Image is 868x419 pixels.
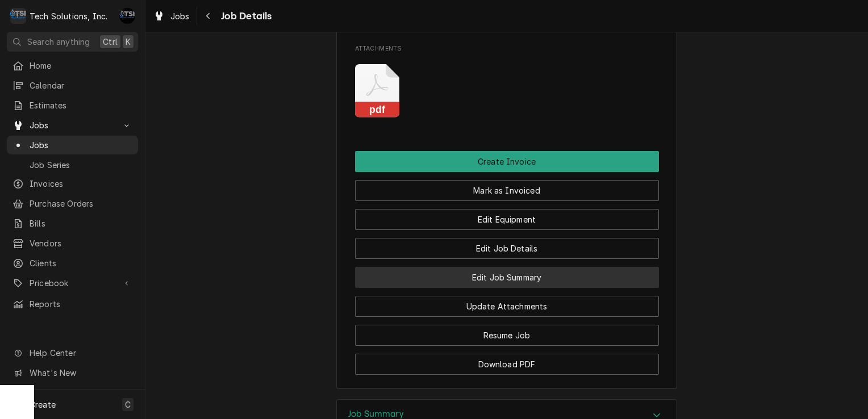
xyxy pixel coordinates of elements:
span: Attachments [355,56,659,127]
span: Vendors [30,237,132,249]
button: Mark as Invoiced [355,180,659,201]
div: Tech Solutions, Inc. [30,10,107,22]
button: Edit Equipment [355,209,659,230]
span: Search anything [27,36,90,48]
a: Clients [7,254,138,273]
span: Job Details [218,9,272,24]
span: K [126,36,131,48]
a: Invoices [7,174,138,193]
a: Go to Pricebook [7,274,138,292]
div: Button Group Row [355,230,659,259]
a: Estimates [7,96,138,115]
button: pdf [355,64,400,118]
div: Austin Fox's Avatar [119,8,135,24]
span: Jobs [30,119,115,131]
button: Edit Job Summary [355,267,659,288]
span: C [125,399,131,410]
span: Create [30,400,56,409]
div: Button Group Row [355,172,659,201]
button: Download PDF [355,354,659,375]
a: Jobs [7,136,138,154]
span: Ctrl [103,36,118,48]
div: T [10,8,26,24]
span: Help Center [30,347,131,359]
div: Button Group Row [355,288,659,317]
a: Vendors [7,234,138,253]
a: Home [7,56,138,75]
div: Button Group Row [355,201,659,230]
a: Go to Help Center [7,343,138,362]
span: Estimates [30,99,132,111]
span: Job Series [30,159,132,171]
a: Bills [7,214,138,233]
div: Tech Solutions, Inc.'s Avatar [10,8,26,24]
button: Update Attachments [355,296,659,317]
span: Purchase Orders [30,198,132,209]
span: Pricebook [30,277,115,289]
span: Jobs [170,10,190,22]
div: Button Group Row [355,346,659,375]
div: AF [119,8,135,24]
a: Purchase Orders [7,194,138,213]
a: Reports [7,295,138,313]
span: Attachments [355,44,659,53]
span: Home [30,60,132,72]
a: Job Series [7,156,138,174]
a: Jobs [149,7,194,26]
button: Navigate back [199,7,218,25]
div: Button Group [355,151,659,375]
a: Calendar [7,76,138,95]
button: Edit Job Details [355,238,659,259]
div: Button Group Row [355,259,659,288]
button: Resume Job [355,325,659,346]
div: Button Group Row [355,151,659,172]
span: Invoices [30,178,132,190]
span: Jobs [30,139,132,151]
div: Attachments [355,44,659,127]
span: What's New [30,367,131,379]
span: Clients [30,257,132,269]
span: Calendar [30,79,132,91]
span: Bills [30,217,132,229]
div: Button Group Row [355,317,659,346]
a: Go to What's New [7,363,138,382]
button: Create Invoice [355,151,659,172]
span: Reports [30,298,132,310]
button: Search anythingCtrlK [7,32,138,52]
a: Go to Jobs [7,116,138,135]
